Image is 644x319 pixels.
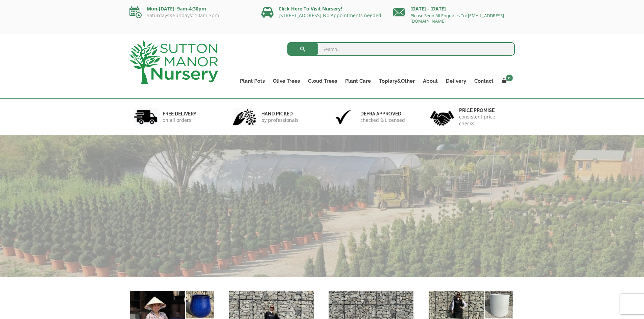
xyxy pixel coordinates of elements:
span: 0 [506,75,513,81]
a: Please Send All Enquiries To: [EMAIL_ADDRESS][DOMAIN_NAME] [410,12,504,24]
img: 2.jpg [233,108,256,126]
a: Contact [470,76,498,86]
img: 3.jpg [332,108,355,126]
p: [DATE] - [DATE] [393,5,515,13]
h6: hand picked [261,111,299,117]
img: 1.jpg [134,108,158,126]
h6: FREE DELIVERY [163,111,196,117]
a: Olive Trees [269,76,304,86]
img: logo [129,41,218,84]
a: Cloud Trees [304,76,341,86]
p: Mon-[DATE]: 9am-4:30pm [129,5,251,13]
h6: Price promise [459,107,510,113]
a: 0 [498,76,515,86]
p: Saturdays&Sundays: 10am-3pm [129,13,251,18]
p: checked & Licensed [360,117,405,124]
img: 4.jpg [430,107,454,127]
a: Plant Care [341,76,375,86]
a: Topiary&Other [375,76,419,86]
p: on all orders [163,117,196,124]
a: Plant Pots [236,76,269,86]
a: [STREET_ADDRESS] No Appointments needed [279,12,381,19]
input: Search... [287,42,515,56]
p: by professionals [261,117,299,124]
a: Delivery [442,76,470,86]
a: About [419,76,442,86]
p: consistent price checks [459,113,510,127]
a: Click Here To Visit Nursery! [279,5,342,12]
h6: Defra approved [360,111,405,117]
